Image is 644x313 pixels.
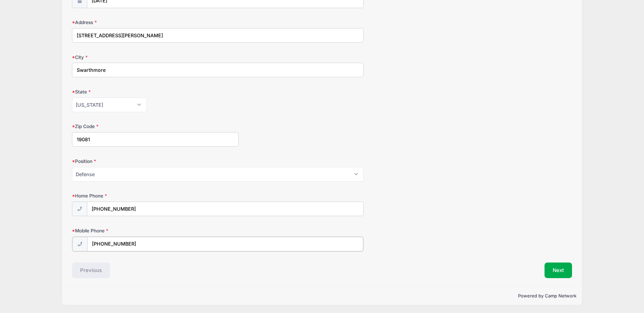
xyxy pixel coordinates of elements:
[72,132,239,147] input: xxxxx
[72,158,239,165] label: Position
[72,123,239,130] label: Zip Code
[72,54,239,61] label: City
[545,263,572,278] button: Next
[72,227,239,234] label: Mobile Phone
[87,202,364,216] input: (xxx) xxx-xxxx
[68,293,576,299] p: Powered by Camp Network
[72,88,239,95] label: State
[72,192,239,199] label: Home Phone
[87,237,364,251] input: (xxx) xxx-xxxx
[72,19,239,26] label: Address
